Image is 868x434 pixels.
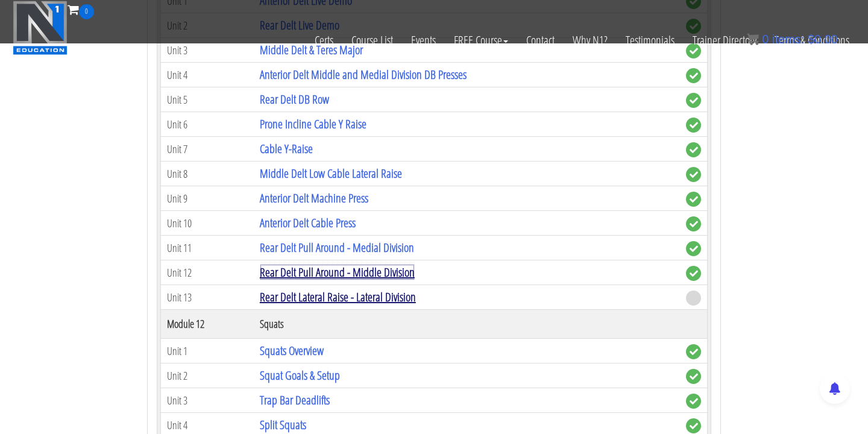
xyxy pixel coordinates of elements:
td: Unit 12 [161,260,254,285]
span: complete [686,418,701,433]
td: Unit 2 [161,363,254,388]
a: 0 items: $0.00 [747,33,838,46]
span: complete [686,216,701,231]
span: $ [808,33,814,46]
bdi: 0.00 [808,33,838,46]
img: n1-education [13,1,68,55]
img: icon11.png [747,33,759,45]
a: Course List [342,19,402,61]
span: complete [686,93,701,108]
span: 0 [762,33,769,46]
a: Rear Delt Lateral Raise - Lateral Division [260,289,416,305]
td: Unit 11 [161,236,254,260]
td: Unit 1 [161,339,254,363]
a: Cable Y-Raise [260,140,313,157]
span: complete [686,344,701,359]
td: Unit 4 [161,63,254,87]
a: Anterior Delt Machine Press [260,190,368,206]
a: Certs [306,19,342,61]
a: 0 [68,1,94,17]
a: Contact [517,19,564,61]
span: complete [686,118,701,133]
th: Module 12 [161,310,254,339]
a: Why N1? [564,19,617,61]
span: complete [686,68,701,83]
a: Anterior Delt Cable Press [260,215,356,231]
a: Squats Overview [260,342,324,359]
a: Rear Delt DB Row [260,91,329,107]
a: Middle Delt Low Cable Lateral Raise [260,165,402,181]
td: Unit 10 [161,211,254,236]
a: Split Squats [260,417,306,433]
td: Unit 6 [161,112,254,137]
a: Rear Delt Pull Around - Medial Division [260,239,414,256]
a: Prone Incline Cable Y Raise [260,116,366,132]
td: Unit 8 [161,162,254,186]
a: Anterior Delt Middle and Medial Division DB Presses [260,66,467,83]
span: complete [686,167,701,182]
a: Terms & Conditions [766,19,858,61]
td: Unit 5 [161,87,254,112]
td: Unit 3 [161,388,254,413]
span: complete [686,241,701,256]
span: complete [686,369,701,384]
a: FREE Course [445,19,517,61]
span: complete [686,394,701,409]
span: complete [686,142,701,157]
span: complete [686,192,701,207]
a: Testimonials [617,19,684,61]
td: Unit 13 [161,285,254,310]
td: Unit 7 [161,137,254,162]
span: complete [686,266,701,281]
span: 0 [79,4,94,19]
a: Trap Bar Deadlifts [260,392,330,408]
span: items: [772,33,804,46]
a: Rear Delt Pull Around - Middle Division [260,264,415,280]
a: Squat Goals & Setup [260,367,340,383]
a: Trainer Directory [684,19,766,61]
td: Unit 9 [161,186,254,211]
a: Events [402,19,445,61]
th: Squats [254,310,680,339]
